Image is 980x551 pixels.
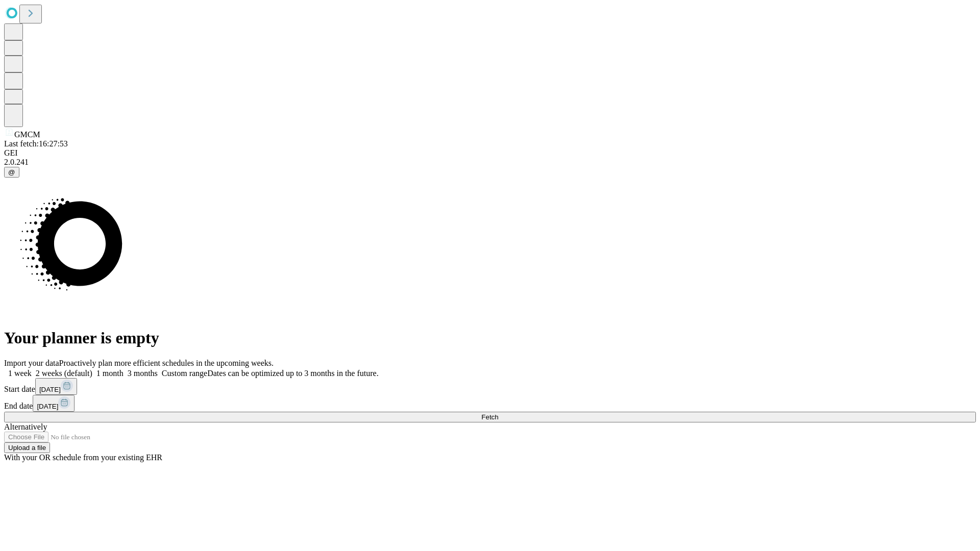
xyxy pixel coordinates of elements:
[4,395,976,412] div: End date
[4,329,976,347] h1: Your planner is empty
[4,442,50,453] button: Upload a file
[37,403,58,410] span: [DATE]
[162,369,207,378] span: Custom range
[207,369,378,378] span: Dates can be optimized up to 3 months in the future.
[8,168,15,176] span: @
[4,167,19,178] button: @
[481,413,498,421] span: Fetch
[36,369,92,378] span: 2 weeks (default)
[4,453,162,462] span: With your OR schedule from your existing EHR
[14,130,40,139] span: GMCM
[128,369,158,378] span: 3 months
[59,359,274,367] span: Proactively plan more efficient schedules in the upcoming weeks.
[4,158,976,167] div: 2.0.241
[4,139,68,148] span: Last fetch: 16:27:53
[39,386,61,393] span: [DATE]
[4,148,976,158] div: GEI
[4,422,47,431] span: Alternatively
[4,359,59,367] span: Import your data
[4,378,976,395] div: Start date
[33,395,75,412] button: [DATE]
[4,412,976,422] button: Fetch
[96,369,124,378] span: 1 month
[8,369,32,378] span: 1 week
[35,378,77,395] button: [DATE]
